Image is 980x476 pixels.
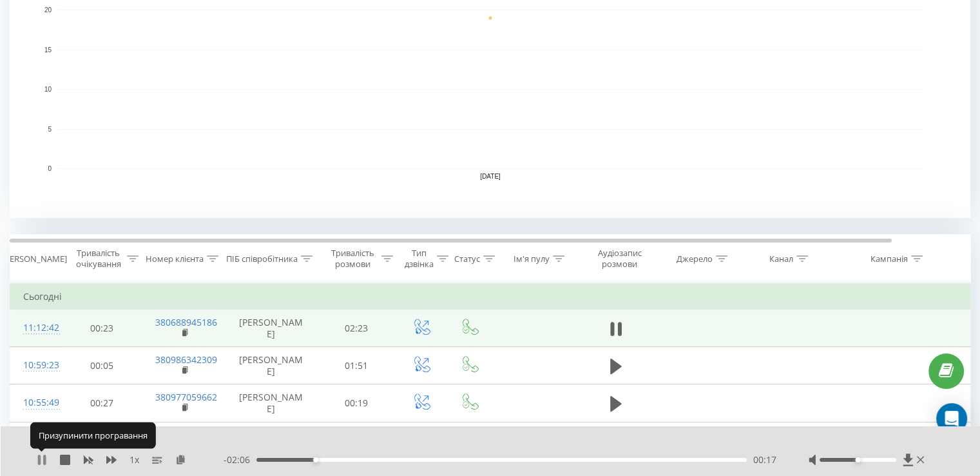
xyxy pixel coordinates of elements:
[316,347,397,384] td: 01:51
[327,248,378,270] div: Тривалість розмови
[2,253,67,264] div: [PERSON_NAME]
[226,310,316,347] td: [PERSON_NAME]
[44,6,52,14] text: 20
[677,253,713,264] div: Джерело
[753,453,776,466] span: 00:17
[226,347,316,384] td: [PERSON_NAME]
[405,248,434,270] div: Тип дзвінка
[155,316,217,328] a: 380688945186
[870,253,908,264] div: Кампанія
[155,391,217,403] a: 380977059662
[62,310,142,347] td: 00:23
[224,453,256,466] span: - 02:06
[769,253,793,264] div: Канал
[480,173,501,180] text: [DATE]
[936,403,967,434] div: Open Intercom Messenger
[23,353,49,378] div: 10:59:23
[62,384,142,422] td: 00:27
[454,253,480,264] div: Статус
[73,248,124,270] div: Тривалість очікування
[226,253,298,264] div: ПІБ співробітника
[316,310,397,347] td: 02:23
[30,422,156,448] div: Призупинити програвання
[155,353,217,366] a: 380986342309
[44,46,52,54] text: 15
[226,384,316,422] td: [PERSON_NAME]
[44,86,52,93] text: 10
[62,347,142,384] td: 00:05
[855,457,860,462] div: Accessibility label
[514,253,550,264] div: Ім'я пулу
[130,453,139,466] span: 1 x
[226,422,316,459] td: [PERSON_NAME]
[23,315,49,341] div: 11:12:42
[588,248,651,270] div: Аудіозапис розмови
[48,126,52,133] text: 5
[316,422,397,459] td: 00:00
[146,253,204,264] div: Номер клієнта
[23,390,49,415] div: 10:55:49
[48,165,52,172] text: 0
[313,457,318,462] div: Accessibility label
[316,384,397,422] td: 00:19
